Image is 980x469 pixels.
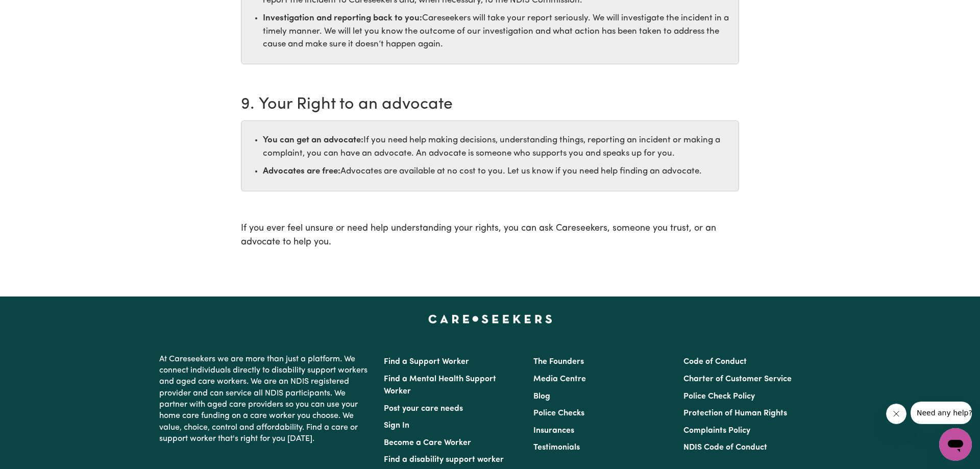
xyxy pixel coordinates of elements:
a: Careseekers home page [428,315,552,323]
iframe: Message from company [911,402,972,424]
a: NDIS Code of Conduct [683,443,767,452]
a: Police Checks [533,409,584,417]
iframe: Close message [886,404,906,424]
iframe: Button to launch messaging window [939,428,972,461]
a: Insurances [533,427,574,435]
a: Find a Mental Health Support Worker [384,375,496,396]
a: Sign In [384,422,409,430]
a: Blog [533,392,550,401]
strong: You can get an advocate: [263,136,363,144]
a: Complaints Policy [683,427,750,435]
p: If you ever feel unsure or need help understanding your rights, you can ask Careseekers, someone ... [241,222,739,250]
a: Protection of Human Rights [683,409,787,417]
li: Careseekers will take your report seriously. We will investigate the incident in a timely manner.... [263,12,733,51]
li: Advocates are available at no cost to you. Let us know if you need help finding an advocate. [263,165,733,178]
a: Post your care needs [384,405,463,413]
strong: Investigation and reporting back to you: [263,14,422,22]
li: If you need help making decisions, understanding things, reporting an incident or making a compla... [263,134,733,160]
a: Police Check Policy [683,392,755,401]
a: The Founders [533,358,584,366]
span: Need any help? [6,7,62,15]
a: Become a Care Worker [384,439,471,447]
a: Code of Conduct [683,358,747,366]
p: At Careseekers we are more than just a platform. We connect individuals directly to disability su... [159,350,372,449]
a: Media Centre [533,375,586,383]
a: Find a Support Worker [384,358,469,366]
a: Testimonials [533,443,580,452]
strong: Advocates are free: [263,167,340,176]
h2: 9. Your Right to an advocate [241,95,739,114]
a: Charter of Customer Service [683,375,792,383]
a: Find a disability support worker [384,456,504,464]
